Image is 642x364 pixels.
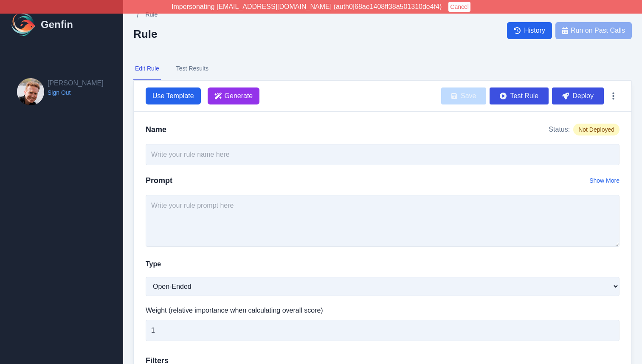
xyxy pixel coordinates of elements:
button: Test Rule [490,87,549,104]
button: Show More [589,176,619,185]
button: Save [441,87,486,104]
span: Rule [145,10,158,19]
h1: Genfin [41,18,73,31]
img: Logo [10,11,37,38]
button: Edit Rule [133,57,161,80]
button: Run on Past Calls [555,22,632,39]
h2: Prompt [146,175,172,186]
a: History [507,22,552,39]
span: Not Deployed [573,124,619,135]
h2: [PERSON_NAME] [48,78,104,88]
span: Run on Past Calls [571,25,625,36]
span: / [137,11,138,21]
button: Use Template [146,87,201,104]
input: Write your rule name here [146,144,619,165]
h2: Rule [133,28,158,40]
button: Generate [208,87,260,104]
span: Generate [225,91,253,101]
button: Deploy [552,87,604,104]
button: Test Results [175,57,210,80]
a: Sign Out [48,88,104,97]
span: History [524,25,545,36]
span: Status: [549,124,570,135]
img: Brian Dunagan [17,78,44,105]
label: Type [146,259,161,269]
button: Cancel [448,2,470,12]
label: Weight (relative importance when calculating overall score) [146,305,619,316]
h2: Name [146,124,166,135]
